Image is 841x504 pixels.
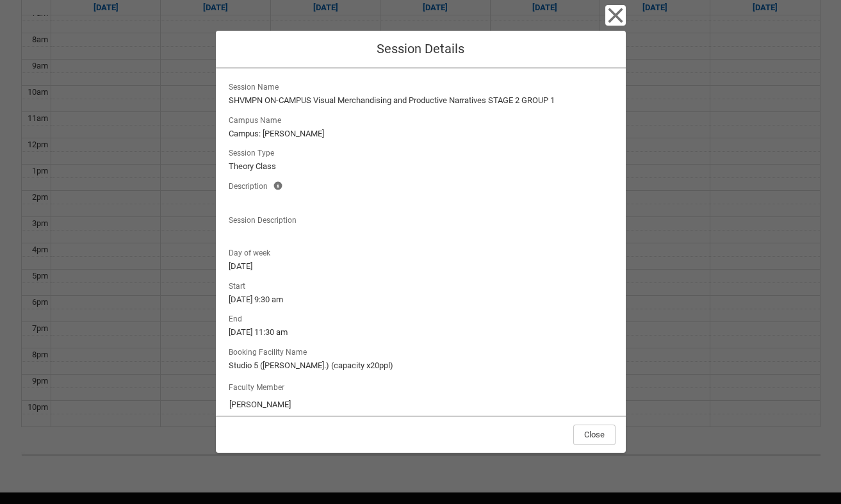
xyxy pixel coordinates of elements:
span: Booking Facility Name [229,344,312,358]
lightning-formatted-text: Campus: [PERSON_NAME] [229,127,613,140]
button: Close [605,5,626,26]
span: Session Description [229,212,302,226]
span: Session Details [377,41,464,56]
span: Description [229,178,273,192]
span: Day of week [229,245,275,259]
lightning-formatted-text: [DATE] [229,260,613,273]
lightning-formatted-text: Studio 5 ([PERSON_NAME].) (capacity x20ppl) [229,359,613,372]
lightning-formatted-text: [DATE] 11:30 am [229,326,613,339]
span: Session Name [229,79,284,93]
lightning-formatted-text: Theory Class [229,160,613,173]
span: End [229,311,247,325]
span: Campus Name [229,112,286,126]
span: Session Type [229,145,279,159]
span: Start [229,278,250,292]
label: Faculty Member [229,379,290,393]
lightning-formatted-text: SHVMPN ON-CAMPUS Visual Merchandising and Productive Narratives STAGE 2 GROUP 1 [229,94,613,107]
lightning-formatted-text: [DATE] 9:30 am [229,293,613,306]
button: Close [573,425,616,445]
